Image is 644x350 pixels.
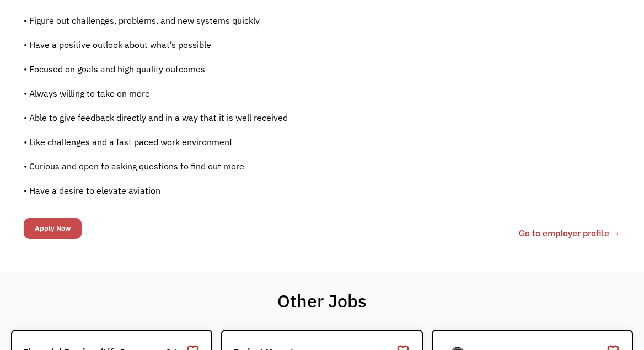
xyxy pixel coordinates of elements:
[24,111,485,124] p: • Able to give feedback directly and in a way that it is well received
[24,62,485,76] p: • Focused on goals and high quality outcomes
[24,38,485,51] p: • Have a positive outlook about what’s possible
[519,226,620,240] a: Go to employer profile →
[24,215,82,242] form: Email Form
[24,184,485,197] p: • Have a desire to elevate aviation
[24,87,485,100] p: • Always willing to take on more
[24,160,485,173] p: • Curious and open to asking questions to find out more
[24,135,485,149] p: • Like challenges and a fast paced work environment
[24,14,485,27] p: • Figure out challenges, problems, and new systems quickly
[24,218,82,239] input: Apply Now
